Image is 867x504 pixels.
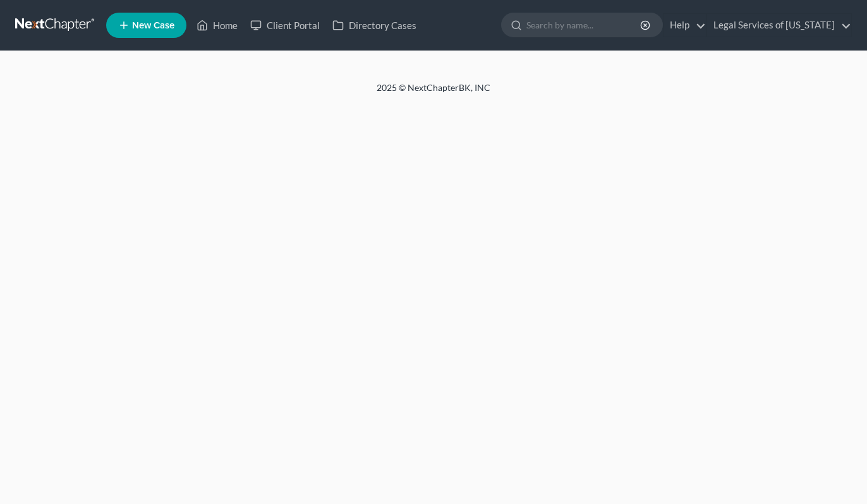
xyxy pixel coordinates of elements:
[244,14,326,37] a: Client Portal
[664,14,706,37] a: Help
[132,21,174,30] span: New Case
[326,14,423,37] a: Directory Cases
[707,14,851,37] a: Legal Services of [US_STATE]
[526,13,642,37] input: Search by name...
[73,81,794,104] div: 2025 © NextChapterBK, INC
[190,14,244,37] a: Home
